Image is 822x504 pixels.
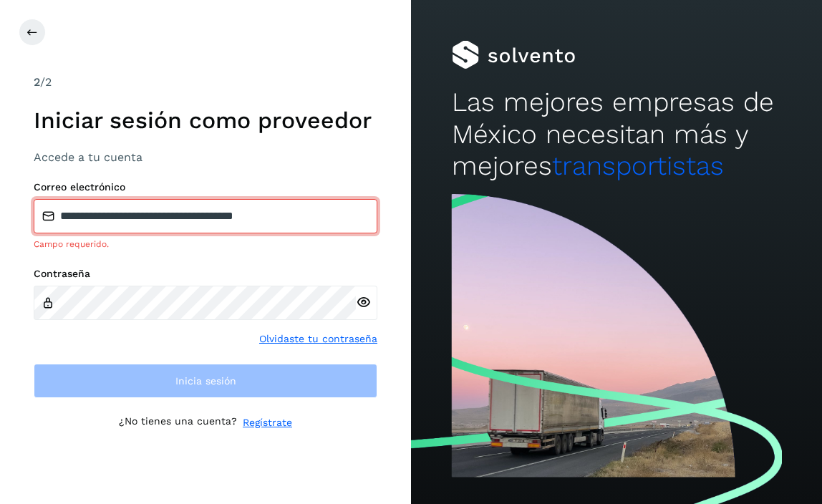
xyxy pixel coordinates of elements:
[452,87,780,182] h2: Las mejores empresas de México necesitan más y mejores
[34,150,377,164] h3: Accede a tu cuenta
[34,238,377,251] div: Campo requerido.
[259,331,377,346] a: Olvidaste tu contraseña
[552,150,724,181] span: transportistas
[34,268,377,280] label: Contraseña
[34,364,377,398] button: Inicia sesión
[34,74,377,91] div: /2
[243,415,292,430] a: Regístrate
[34,107,377,134] h1: Iniciar sesión como proveedor
[119,415,237,430] p: ¿No tienes una cuenta?
[34,75,40,89] span: 2
[175,376,236,386] span: Inicia sesión
[34,181,377,193] label: Correo electrónico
